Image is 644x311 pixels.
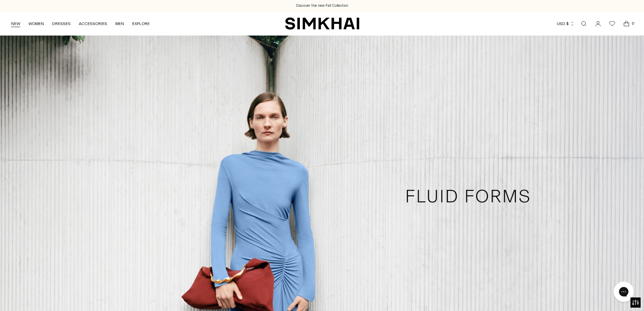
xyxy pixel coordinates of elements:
[11,16,20,31] a: NEW
[28,16,44,31] a: WOMEN
[79,16,107,31] a: ACCESSORIES
[557,16,575,31] button: USD $
[577,17,591,30] a: Open search modal
[285,17,359,30] a: SIMKHAI
[591,17,605,30] a: Go to the account page
[115,16,124,31] a: MEN
[296,3,348,8] a: Discover the new Fall Collection
[610,279,637,304] iframe: Gorgias live chat messenger
[620,17,633,30] a: Open cart modal
[630,20,636,26] span: 0
[132,16,150,31] a: EXPLORE
[52,16,71,31] a: DRESSES
[605,17,619,30] a: Wishlist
